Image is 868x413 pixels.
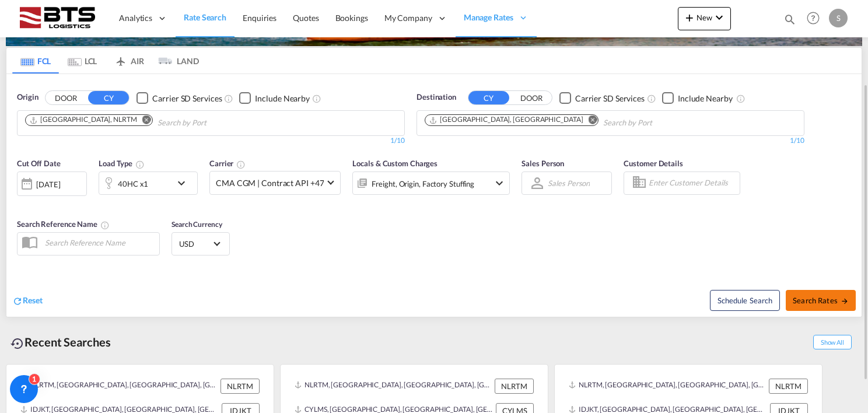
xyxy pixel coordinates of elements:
md-tab-item: LCL [59,48,106,73]
md-icon: icon-arrow-right [841,297,849,305]
md-tab-item: LAND [152,48,199,73]
div: NLRTM, Rotterdam, Netherlands, Western Europe, Europe [569,379,766,394]
md-icon: Unchecked: Search for CY (Container Yard) services for all selected carriers.Checked : Search for... [647,94,656,103]
div: Rotterdam, NLRTM [29,115,137,125]
span: New [682,13,726,22]
span: USD [179,239,212,249]
md-icon: icon-backup-restore [10,337,24,351]
div: NLRTM, Rotterdam, Netherlands, Western Europe, Europe [295,379,492,394]
input: Chips input. [603,114,714,132]
span: Locals & Custom Charges [352,159,437,168]
div: Jebel Ali, AEJEA [429,115,583,125]
md-icon: Your search will be saved by the below given name [100,220,110,230]
div: Press delete to remove this chip. [429,115,585,125]
div: 1/10 [17,136,405,146]
span: Search Reference Name [17,219,110,229]
span: Reset [23,295,43,305]
div: [DATE] [36,179,60,190]
div: Press delete to remove this chip. [29,115,139,125]
div: Carrier SD Services [575,93,645,104]
div: [DATE] [17,171,87,196]
div: Include Nearby [678,93,733,104]
md-icon: icon-chevron-down [492,176,506,190]
md-icon: icon-plus 400-fg [682,10,696,24]
button: icon-plus 400-fgNewicon-chevron-down [678,7,731,30]
div: NLRTM [769,379,808,394]
button: DOOR [511,92,552,105]
span: Enquiries [243,13,276,23]
md-datepicker: Select [17,194,26,210]
md-checkbox: Checkbox No Ink [136,92,222,104]
md-checkbox: Checkbox No Ink [239,92,310,104]
button: CY [468,91,509,104]
div: Carrier SD Services [152,93,222,104]
div: Freight Origin Factory Stuffing [372,176,474,192]
md-icon: icon-airplane [114,54,128,63]
div: Recent Searches [6,329,116,355]
span: Analytics [119,12,152,24]
div: NLRTM [495,379,534,394]
div: Help [803,8,829,29]
md-select: Select Currency: $ USDUnited States Dollar [178,235,223,252]
span: My Company [384,12,432,24]
div: NLRTM, Rotterdam, Netherlands, Western Europe, Europe [20,379,218,394]
span: Origin [17,92,38,103]
span: Search Currency [171,220,222,229]
span: Rate Search [184,12,226,22]
div: 40HC x1icon-chevron-down [99,171,198,195]
div: Include Nearby [255,93,310,104]
md-checkbox: Checkbox No Ink [559,92,645,104]
md-icon: icon-chevron-down [712,10,726,24]
md-icon: icon-chevron-down [174,176,194,190]
button: Note: By default Schedule search will only considerorigin ports, destination ports and cut off da... [710,290,780,311]
div: Freight Origin Factory Stuffingicon-chevron-down [352,171,510,195]
span: Manage Rates [464,12,513,23]
md-icon: icon-information-outline [135,160,145,169]
md-tab-item: AIR [106,48,152,73]
input: Search Reference Name [39,234,159,251]
button: Remove [135,115,152,127]
img: cdcc71d0be7811ed9adfbf939d2aa0e8.png [17,5,96,32]
md-pagination-wrapper: Use the left and right arrow keys to navigate between tabs [12,48,199,73]
div: OriginDOOR CY Checkbox No InkUnchecked: Search for CY (Container Yard) services for all selected ... [6,74,862,316]
span: Show All [813,335,852,349]
span: Bookings [335,13,368,23]
div: icon-magnify [783,13,796,30]
button: CY [88,91,129,104]
md-tab-item: FCL [12,48,59,73]
md-icon: icon-magnify [783,13,796,26]
span: Help [803,8,823,28]
md-checkbox: Checkbox No Ink [662,92,733,104]
span: Search Rates [793,296,849,305]
md-icon: icon-refresh [12,296,23,306]
md-icon: Unchecked: Ignores neighbouring ports when fetching rates.Checked : Includes neighbouring ports w... [312,94,321,103]
button: Search Ratesicon-arrow-right [786,290,856,311]
input: Chips input. [157,114,268,132]
span: Destination [416,92,456,103]
div: 1/10 [416,136,804,146]
span: Cut Off Date [17,159,61,168]
div: NLRTM [220,379,260,394]
span: Quotes [293,13,318,23]
md-icon: The selected Trucker/Carrierwill be displayed in the rate results If the rates are from another f... [236,160,246,169]
div: icon-refreshReset [12,295,43,307]
span: Load Type [99,159,145,168]
button: Remove [580,115,598,127]
md-chips-wrap: Chips container. Use arrow keys to select chips. [23,111,273,132]
span: CMA CGM | Contract API +47 [216,177,324,189]
span: Carrier [209,159,246,168]
input: Enter Customer Details [649,174,736,192]
md-select: Sales Person [547,174,591,191]
span: Customer Details [624,159,682,168]
button: DOOR [45,92,86,105]
span: Sales Person [521,159,564,168]
div: S [829,9,848,27]
md-icon: Unchecked: Search for CY (Container Yard) services for all selected carriers.Checked : Search for... [224,94,233,103]
md-chips-wrap: Chips container. Use arrow keys to select chips. [423,111,719,132]
md-icon: Unchecked: Ignores neighbouring ports when fetching rates.Checked : Includes neighbouring ports w... [736,94,745,103]
div: 40HC x1 [118,176,148,192]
